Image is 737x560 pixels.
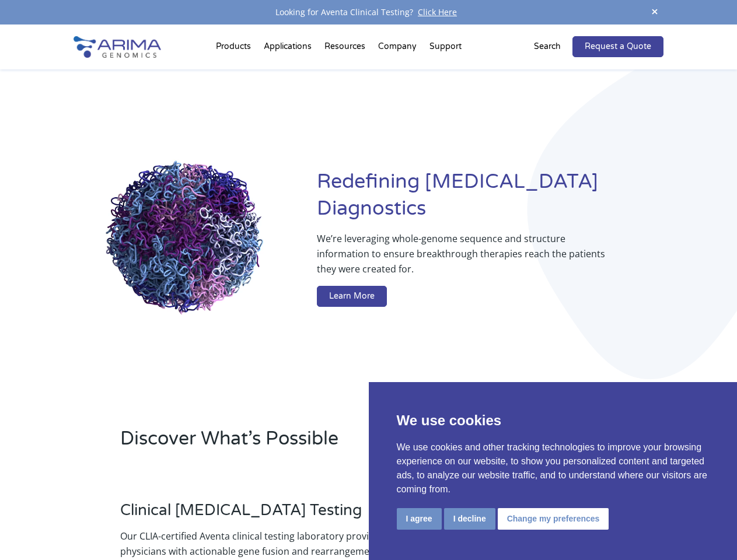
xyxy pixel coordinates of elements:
p: We’re leveraging whole-genome sequence and structure information to ensure breakthrough therapies... [317,231,617,286]
h2: Discover What’s Possible [120,426,508,461]
a: Request a Quote [572,36,663,57]
h1: Redefining [MEDICAL_DATA] Diagnostics [317,169,663,231]
div: Looking for Aventa Clinical Testing? [74,5,663,20]
p: We use cookies [397,410,710,431]
img: Arima-Genomics-logo [74,36,161,58]
p: We use cookies and other tracking technologies to improve your browsing experience on our website... [397,440,710,496]
a: Learn More [317,286,387,307]
a: Click Here [413,6,462,17]
h3: Clinical [MEDICAL_DATA] Testing [120,501,414,528]
p: Search [534,39,561,54]
button: I agree [397,508,442,530]
button: Change my preferences [498,508,609,530]
button: I decline [444,508,495,530]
